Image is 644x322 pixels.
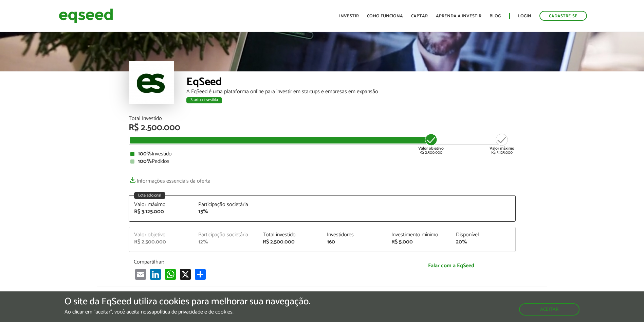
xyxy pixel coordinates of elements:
[138,149,152,158] strong: 100%
[263,239,317,245] div: R$ 2.500.000
[65,296,310,307] h5: O site da EqSeed utiliza cookies para melhorar sua navegação.
[134,232,188,238] div: Valor objetivo
[134,259,382,265] p: Compartilhar:
[392,259,511,273] a: Falar com a EqSeed
[539,11,587,21] a: Cadastre-se
[186,89,516,95] div: A EqSeed é uma plataforma online para investir em startups e empresas em expansão
[391,232,446,238] div: Investimento mínimo
[134,209,188,215] div: R$ 3.125.000
[490,14,501,18] a: Blog
[519,303,579,316] button: Aceitar
[418,145,444,152] strong: Valor objetivo
[134,192,165,199] div: Lote adicional
[198,209,253,215] div: 15%
[154,309,233,315] a: política de privacidade e de cookies
[456,239,510,245] div: 20%
[164,269,177,280] a: WhatsApp
[138,157,152,166] strong: 100%
[186,97,222,103] div: Startup investida
[411,14,428,18] a: Captar
[179,269,192,280] a: X
[490,133,514,155] div: R$ 3.125.000
[263,232,317,238] div: Total investido
[490,145,514,152] strong: Valor máximo
[418,133,444,155] div: R$ 2.500.000
[436,14,481,18] a: Aprenda a investir
[149,269,162,280] a: LinkedIn
[134,202,188,207] div: Valor máximo
[129,116,516,121] div: Total Investido
[129,123,516,132] div: R$ 2.500.000
[65,309,310,315] p: Ao clicar em "aceitar", você aceita nossa .
[198,202,253,207] div: Participação societária
[134,269,147,280] a: Email
[59,7,113,25] img: EqSeed
[198,239,253,245] div: 12%
[194,269,207,280] a: Compartilhar
[198,232,253,238] div: Participação societária
[456,232,510,238] div: Disponível
[339,14,359,18] a: Investir
[130,159,514,164] div: Pedidos
[186,77,516,89] div: EqSeed
[327,239,381,245] div: 160
[327,232,381,238] div: Investidores
[130,151,514,157] div: Investido
[518,14,531,18] a: Login
[134,239,188,245] div: R$ 2.500.000
[391,239,446,245] div: R$ 5.000
[129,174,210,184] a: Informações essenciais da oferta
[367,14,403,18] a: Como funciona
